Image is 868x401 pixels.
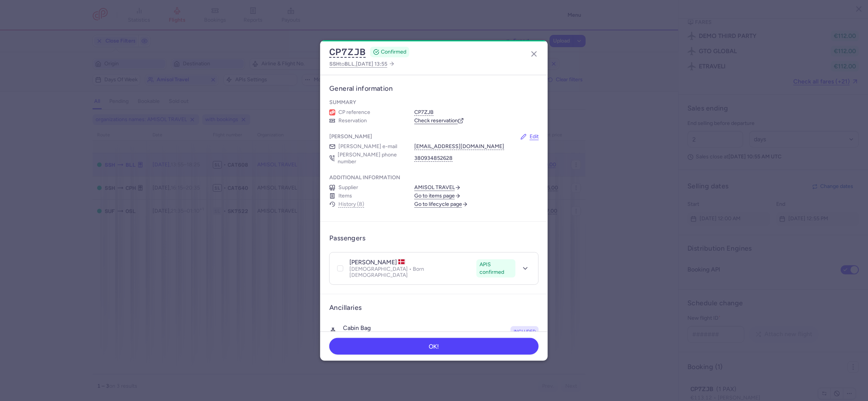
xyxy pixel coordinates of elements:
[520,133,539,140] button: Edit
[329,338,539,355] button: OK!
[356,61,387,67] span: [DATE] 13:55
[344,61,355,67] span: BLL
[514,328,536,335] span: included
[329,46,366,58] button: CP7ZJB
[329,84,539,93] h3: General information
[329,303,539,312] h3: Ancillaries
[343,324,418,332] h4: Cabin bag
[338,109,370,116] span: CP reference
[414,109,434,116] button: CP7ZJB
[429,343,439,350] span: OK!
[414,155,453,162] button: 380934852628
[329,59,395,69] a: SSHtoBLL,[DATE] 13:55
[349,266,473,278] p: [DEMOGRAPHIC_DATA] • Born [DEMOGRAPHIC_DATA]
[480,261,513,276] span: APIS confirmed
[329,61,340,67] span: SSH
[338,143,397,150] span: [PERSON_NAME] e-mail
[414,193,461,199] a: Go to items page
[329,99,356,106] h4: Summary
[414,143,504,150] button: [EMAIL_ADDRESS][DOMAIN_NAME]
[329,174,400,181] h4: Additional information
[414,117,464,124] a: Check reservation
[338,117,367,124] span: Reservation
[338,201,364,207] button: History (8)
[329,234,366,243] h3: Passengers
[329,59,387,69] span: to ,
[381,48,406,56] span: CONFIRMED
[349,259,406,266] h4: [PERSON_NAME]
[338,193,352,199] span: Items
[414,184,461,191] a: AMISOL TRAVEL
[329,133,372,140] h4: [PERSON_NAME]
[414,201,468,208] a: Go to lifecycle page
[329,109,335,115] figure: 1L airline logo
[338,152,405,165] span: [PERSON_NAME] phone number
[338,184,358,191] span: Supplier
